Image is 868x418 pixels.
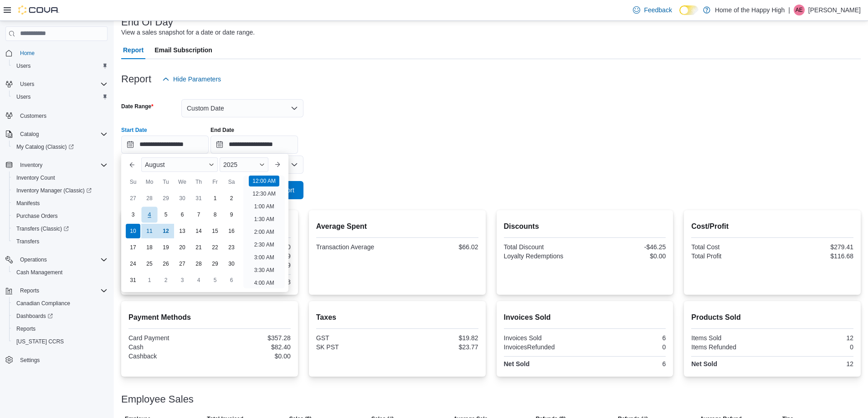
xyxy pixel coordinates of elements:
[504,252,583,260] div: Loyalty Redemptions
[211,278,291,286] div: $439.68
[13,172,108,183] span: Inventory Count
[16,129,42,140] button: Catalog
[2,159,111,171] button: Inventory
[13,311,108,322] span: Dashboards
[249,188,279,199] li: 12:30 AM
[16,160,108,171] span: Inventory
[20,256,47,263] span: Operations
[13,223,72,234] a: Transfers (Classic)
[142,224,157,238] div: day-11
[159,191,173,206] div: day-29
[16,48,38,59] a: Home
[774,334,853,342] div: 12
[13,223,108,234] span: Transfers (Classic)
[20,161,42,169] span: Inventory
[16,355,43,366] a: Settings
[121,103,154,110] label: Date Range
[211,126,234,134] label: End Date
[251,227,278,237] li: 2:00 AM
[13,141,108,152] span: My Catalog (Classic)
[13,172,59,183] a: Inventory Count
[13,336,108,347] span: Washington CCRS
[20,50,35,57] span: Home
[20,131,39,138] span: Catalog
[175,207,190,222] div: day-6
[16,111,50,121] a: Customers
[2,284,111,297] button: Reports
[142,175,157,189] div: Mo
[126,191,140,206] div: day-27
[13,267,108,278] span: Cash Management
[16,254,51,265] button: Operations
[679,5,699,15] input: Dark Mode
[9,141,111,153] a: My Catalog (Classic)
[16,93,31,101] span: Users
[173,75,221,84] span: Hide Parameters
[211,136,298,154] input: Press the down key to open a popover containing a calendar.
[128,353,208,360] div: Cashback
[224,257,239,271] div: day-30
[175,191,190,206] div: day-30
[251,239,278,250] li: 2:30 AM
[121,136,209,154] input: Press the down key to enter a popover containing a calendar. Press the escape key to close the po...
[20,112,46,120] span: Customers
[316,243,395,251] div: Transaction Average
[788,5,790,15] p: |
[224,191,239,206] div: day-2
[159,207,173,222] div: day-5
[251,252,278,263] li: 3:00 AM
[223,161,237,168] span: 2025
[16,238,39,245] span: Transfers
[13,198,43,209] a: Manifests
[13,267,66,278] a: Cash Management
[159,224,173,238] div: day-12
[13,198,108,209] span: Manifests
[16,312,53,320] span: Dashboards
[16,129,108,140] span: Catalog
[159,273,173,287] div: day-2
[13,91,34,102] a: Users
[586,360,666,368] div: 6
[13,311,56,322] a: Dashboards
[128,334,208,342] div: Card Payment
[208,191,222,206] div: day-1
[159,70,225,88] button: Hide Parameters
[13,211,62,222] a: Purchase Orders
[20,81,34,88] span: Users
[586,343,666,351] div: 0
[691,334,770,342] div: Items Sold
[644,5,672,15] span: Feedback
[2,46,111,60] button: Home
[13,236,108,247] span: Transfers
[126,224,140,238] div: day-10
[504,243,583,251] div: Total Discount
[121,17,173,28] h3: End Of Day
[175,273,190,287] div: day-3
[2,109,111,122] button: Customers
[220,157,268,172] div: Button. Open the year selector. 2025 is currently selected.
[154,41,212,59] span: Email Subscription
[16,225,69,232] span: Transfers (Classic)
[20,357,40,364] span: Settings
[211,243,291,251] div: $0.00
[399,243,478,251] div: $66.02
[9,235,111,248] button: Transfers
[13,91,108,102] span: Users
[504,360,530,368] strong: Net Sold
[191,175,206,189] div: Th
[13,298,108,309] span: Canadian Compliance
[2,78,111,91] button: Users
[16,300,70,307] span: Canadian Compliance
[175,175,190,189] div: We
[13,298,74,309] a: Canadian Compliance
[774,252,853,260] div: $116.68
[20,287,39,294] span: Reports
[211,262,291,269] div: $43.59
[16,47,108,59] span: Home
[224,175,239,189] div: Sa
[249,176,279,186] li: 12:00 AM
[715,5,785,15] p: Home of the Happy High
[126,257,140,271] div: day-24
[125,157,139,172] button: Previous Month
[208,224,222,238] div: day-15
